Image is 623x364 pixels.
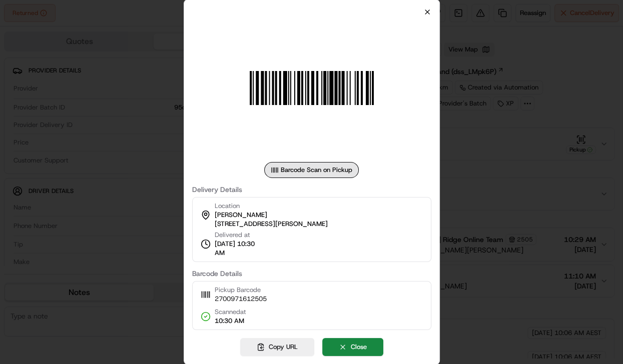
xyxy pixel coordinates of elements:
[192,270,431,277] label: Barcode Details
[20,145,77,155] span: Knowledge Base
[6,141,81,159] a: 📗Knowledge Base
[322,338,383,356] button: Close
[240,16,384,160] img: barcode_scan_on_pickup image
[100,169,121,177] span: Pylon
[215,285,267,294] span: Pickup Barcode
[192,186,431,193] label: Delivery Details
[215,230,261,239] span: Delivered at
[215,239,261,257] span: [DATE] 10:30 AM
[10,95,28,113] img: 1736555255976-a54dd68f-1ca7-489b-9aae-adbdc363a1c4
[34,95,164,105] div: Start new chat
[71,169,121,177] a: Powered byPylon
[264,162,359,178] div: Barcode Scan on Pickup
[95,145,161,155] span: API Documentation
[10,146,18,154] div: 📗
[170,98,182,110] button: Start new chat
[81,141,165,159] a: 💻API Documentation
[10,40,182,56] p: Welcome 👋
[34,105,127,113] div: We're available if you need us!
[215,219,328,228] span: [STREET_ADDRESS][PERSON_NAME]
[26,64,180,75] input: Got a question? Start typing here...
[85,146,93,154] div: 💻
[215,307,246,316] span: Scanned at
[10,10,30,30] img: Nash
[215,210,267,219] span: [PERSON_NAME]
[215,201,240,210] span: Location
[215,316,246,325] span: 10:30 AM
[215,294,267,303] span: 2700971612505
[240,338,314,356] button: Copy URL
